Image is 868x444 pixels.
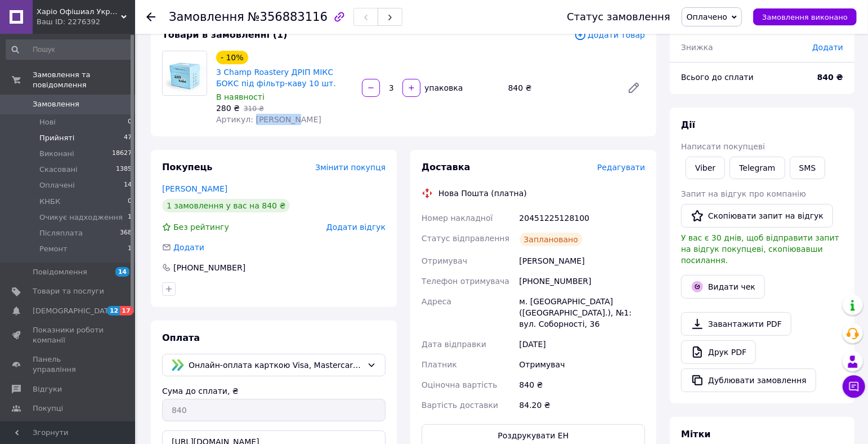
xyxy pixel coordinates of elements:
span: Знижка [681,43,713,52]
span: 280 ₴ [216,104,240,113]
span: Відгуки [33,384,62,394]
span: 0 [128,197,132,207]
span: Телефон отримувача [422,277,509,286]
span: Панель управління [33,354,104,375]
div: [PERSON_NAME] [517,251,647,271]
span: 14 [115,267,129,277]
span: 14 [124,180,132,190]
span: Оплачено [687,12,727,21]
div: 84.20 ₴ [517,395,647,415]
div: Статус замовлення [567,11,670,23]
span: Без рейтингу [173,223,229,232]
div: упаковка [422,82,464,94]
span: Замовлення [33,99,79,109]
span: Дата відправки [422,340,486,349]
span: Показники роботи компанії [33,325,104,345]
span: Дії [681,119,695,130]
span: Всього до сплати [681,73,754,82]
span: 1385 [116,165,132,175]
span: Платник [422,360,457,369]
a: Viber [686,157,725,179]
div: Заплановано [520,233,583,246]
span: Скасовані [39,165,78,175]
div: [PHONE_NUMBER] [172,262,247,273]
span: Додати відгук [326,223,386,232]
span: 12 [107,306,120,316]
span: [DEMOGRAPHIC_DATA] [33,306,116,316]
span: Вартість доставки [422,401,498,410]
span: Написати покупцеві [681,142,765,151]
div: Повернутися назад [146,11,155,23]
span: Змінити покупця [315,163,386,172]
span: 0 [128,117,132,127]
div: [PHONE_NUMBER] [517,271,647,291]
a: Telegram [730,157,785,179]
span: Товари та послуги [33,286,104,296]
span: Номер накладної [422,214,493,223]
span: 368 [120,228,132,238]
span: Статус відправлення [422,234,509,243]
input: Пошук [6,39,133,60]
div: [DATE] [517,334,647,354]
b: 840 ₴ [817,73,843,82]
div: м. [GEOGRAPHIC_DATA] ([GEOGRAPHIC_DATA].), №1: вул. Соборності, 36 [517,291,647,334]
a: Друк PDF [681,340,756,364]
span: 1 [128,244,132,254]
span: №356883116 [248,10,328,24]
span: Виконані [39,149,74,159]
div: Ваш ID: 2276392 [37,17,135,27]
span: У вас є 30 днів, щоб відправити запит на відгук покупцеві, скопіювавши посилання. [681,233,839,265]
span: Оплата [162,332,200,343]
button: SMS [790,157,826,179]
span: Повідомлення [33,267,87,277]
div: 840 ₴ [517,375,647,395]
label: Сума до сплати, ₴ [162,387,239,396]
a: Редагувати [623,77,645,99]
a: [PERSON_NAME] [162,184,227,193]
span: Харіо Офішиал Україна [37,7,121,17]
span: Редагувати [597,163,645,172]
span: Артикул: [PERSON_NAME] [216,115,321,124]
span: Адреса [422,297,451,306]
span: Покупець [162,162,213,172]
span: Доставка [422,162,471,172]
span: 310 ₴ [244,105,264,113]
button: Скопіювати запит на відгук [681,204,833,228]
span: 47 [124,133,132,143]
div: 20451225128100 [517,208,647,228]
div: 840 ₴ [504,80,618,96]
div: 1 замовлення у вас на 840 ₴ [162,199,290,212]
span: Онлайн-оплата карткою Visa, Mastercard - LiqPay [189,359,363,371]
span: Ремонт [39,244,68,254]
span: Додати [173,243,204,252]
span: Запит на відгук про компанію [681,189,806,198]
span: Замовлення виконано [762,13,848,21]
span: Прийняті [39,133,74,143]
span: Оплачені [39,180,75,190]
button: Чат з покупцем [843,375,865,398]
button: Замовлення виконано [753,8,857,25]
span: Нові [39,117,56,127]
div: - 10% [216,51,248,64]
a: 3 Champ Roastery ДРІП МІКС БОКС під фільтр-каву 10 шт. [216,68,336,88]
img: 3 Champ Roastery ДРІП МІКС БОКС під фільтр-каву 10 шт. [163,51,207,95]
span: 1 [128,212,132,223]
span: Оціночна вартість [422,380,497,389]
span: Замовлення [169,10,244,24]
span: Очикує надходження [39,212,123,223]
button: Видати чек [681,275,765,299]
span: Мітки [681,429,711,439]
span: Додати товар [574,29,645,41]
span: КНБК [39,197,60,207]
span: Замовлення та повідомлення [33,70,135,90]
span: В наявності [216,92,265,101]
div: Отримувач [517,354,647,375]
span: Покупці [33,403,63,414]
span: Отримувач [422,256,467,265]
button: Дублювати замовлення [681,368,816,392]
span: Післяплата [39,228,83,238]
a: Завантажити PDF [681,312,791,336]
span: Товари в замовленні (1) [162,29,288,40]
span: 17 [120,306,133,316]
span: 18627 [112,149,132,159]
